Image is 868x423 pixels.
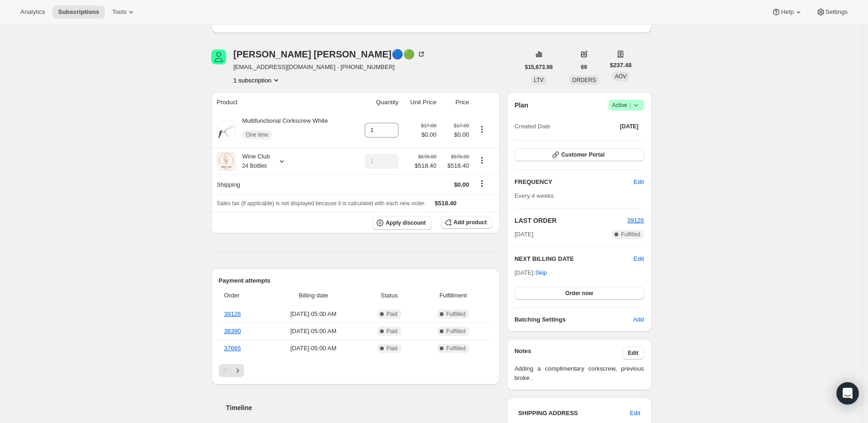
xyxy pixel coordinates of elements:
span: Adding a complimentary corkscrew, previous broke . [514,364,644,383]
span: Sales tax (if applicable) is not displayed because it is calculated with each new order. [217,200,426,207]
span: [DATE] [514,230,533,239]
th: Order [219,285,266,306]
span: One time [246,131,269,139]
span: Subscriptions [58,8,99,16]
span: Fulfilled [621,231,640,238]
div: Open Intercom Messenger [836,382,859,404]
span: Customer Portal [561,151,604,158]
span: $15,673.98 [525,63,553,71]
span: Edit [628,349,639,357]
span: Skip [535,268,547,278]
span: $0.00 [454,181,469,188]
h2: NEXT BILLING DATE [514,254,634,264]
span: Fulfillment [419,291,487,300]
a: 37665 [224,345,241,352]
span: $518.40 [435,200,456,207]
span: Help [781,8,793,16]
h3: Notes [514,347,622,360]
h2: Plan [514,101,528,110]
span: Barbara Homan🔵🟢 [211,50,226,64]
h3: SHIPPING ADDRESS [518,409,630,418]
h2: FREQUENCY [514,177,634,187]
button: Edit [634,254,644,264]
small: $576.00 [451,154,469,159]
th: Unit Price [401,92,439,113]
img: product img [217,121,235,139]
button: Next [231,364,244,377]
span: Billing date [268,291,359,300]
span: Paid [386,328,398,335]
span: Edit [634,177,644,187]
button: Add product [441,216,492,229]
span: Status [364,291,414,300]
span: Active [612,101,640,110]
span: [DATE] · 05:00 AM [268,344,359,353]
button: Edit [622,347,644,360]
button: $15,673.98 [520,61,558,74]
button: Tools [107,6,141,19]
button: Product actions [234,76,281,85]
button: Apply discount [373,216,431,230]
small: $17.00 [454,123,469,128]
span: [DATE] · 05:00 AM [268,309,359,319]
span: AOV [615,73,627,80]
th: Shipping [211,174,355,195]
button: Add [627,312,649,327]
span: $237.48 [610,61,632,70]
th: Product [211,92,355,113]
span: Settings [825,8,848,16]
button: Subscriptions [52,6,105,19]
span: $0.00 [442,130,469,139]
a: 38390 [224,328,241,335]
span: Add [633,315,644,324]
button: 66 [576,61,593,74]
h2: LAST ORDER [514,216,627,225]
span: $518.40 [415,161,437,170]
span: $0.00 [421,130,437,139]
h2: Timeline [226,403,500,412]
small: 24 Bottles [242,163,267,169]
span: Paid [386,310,398,318]
button: Skip [530,265,552,280]
span: $518.40 [442,161,469,170]
h2: Payment attempts [219,276,493,285]
a: 39126 [627,217,644,224]
button: Edit [628,175,649,189]
button: Shipping actions [475,178,489,189]
button: Order now [514,287,644,300]
h6: Batching Settings [514,315,633,324]
span: Created Date [514,122,550,131]
button: Product actions [475,124,489,134]
span: 66 [581,63,587,71]
span: [DATE] · [514,269,547,276]
div: Multifunctional Corkscrew White [235,116,328,144]
button: Settings [811,6,853,19]
span: Analytics [20,8,45,16]
nav: Pagination [219,364,493,377]
img: product img [217,152,235,170]
button: Product actions [475,155,489,165]
span: [EMAIL_ADDRESS][DOMAIN_NAME] · [PHONE_NUMBER] [234,63,426,72]
small: $17.00 [421,123,437,128]
th: Quantity [354,92,401,113]
button: Edit [624,406,646,421]
span: [DATE] [620,123,639,130]
span: Apply discount [386,219,426,227]
div: Wine Club [235,152,270,170]
span: Order now [565,290,593,297]
span: Fulfilled [446,345,465,352]
span: ORDERS [572,77,596,83]
button: Customer Portal [514,148,644,161]
th: Price [439,92,472,113]
span: Every 4 weeks [514,192,554,199]
span: LTV [534,77,544,83]
span: Edit [630,409,640,418]
span: Add product [454,219,487,226]
span: [DATE] · 05:00 AM [268,327,359,336]
span: | [629,101,631,109]
a: 39126 [224,310,241,317]
span: Fulfilled [446,310,465,318]
div: [PERSON_NAME] [PERSON_NAME]🔵🟢 [234,50,426,59]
